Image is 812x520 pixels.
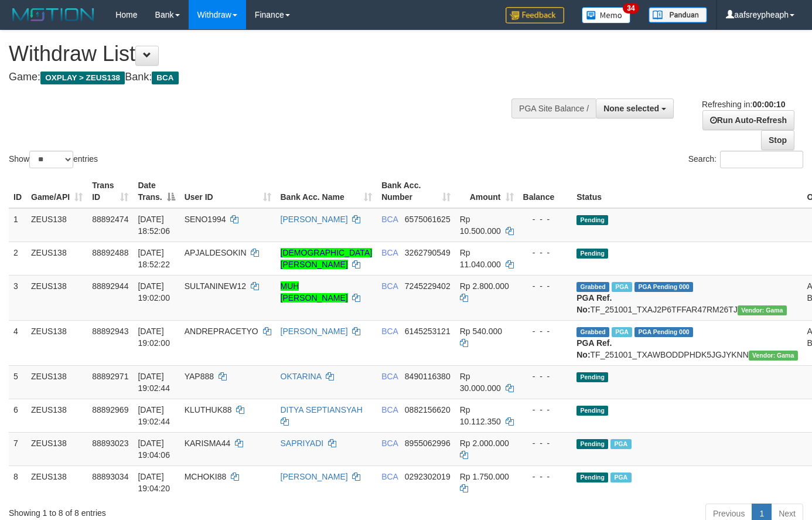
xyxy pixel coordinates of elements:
[26,432,87,465] td: ZEUS138
[9,432,26,465] td: 7
[92,439,128,448] span: 88893023
[185,281,246,291] span: SULTANINEW12
[26,399,87,432] td: ZEUS138
[460,439,509,448] span: Rp 2.000.000
[29,151,73,168] select: Showentries
[92,281,128,291] span: 88892944
[649,7,707,23] img: panduan.png
[576,372,608,382] span: Pending
[576,327,609,337] span: Grabbed
[460,327,502,336] span: Rp 540.000
[612,282,632,292] span: Marked by aafnoeunsreypich
[138,248,170,269] span: [DATE] 18:52:22
[576,249,608,259] span: Pending
[455,175,518,208] th: Amount: activate to sort column ascending
[405,248,451,257] span: Copy 3262790549 to clipboard
[9,208,26,242] td: 1
[523,471,568,482] div: - - -
[523,280,568,292] div: - - -
[26,242,87,275] td: ZEUS138
[152,72,178,84] span: BCA
[761,130,794,150] a: Stop
[9,151,98,168] label: Show entries
[276,175,377,208] th: Bank Acc. Name: activate to sort column ascending
[523,247,568,259] div: - - -
[752,100,785,109] strong: 00:00:10
[92,405,128,414] span: 88892969
[460,372,501,393] span: Rp 30.000.000
[185,248,247,257] span: APJALDESOKIN
[281,281,348,303] a: MUH [PERSON_NAME]
[381,327,398,336] span: BCA
[9,399,26,432] td: 6
[720,151,803,168] input: Search:
[576,439,608,449] span: Pending
[603,104,659,113] span: None selected
[381,405,398,414] span: BCA
[138,405,170,426] span: [DATE] 19:02:44
[9,320,26,365] td: 4
[26,365,87,399] td: ZEUS138
[26,465,87,499] td: ZEUS138
[377,175,455,208] th: Bank Acc. Number: activate to sort column ascending
[576,338,612,359] b: PGA Ref. No:
[92,215,128,224] span: 88892474
[92,472,128,481] span: 88893034
[576,406,608,416] span: Pending
[381,248,398,257] span: BCA
[749,351,798,361] span: Vendor URL: https://trx31.1velocity.biz
[610,473,631,482] span: Marked by aafnoeunsreypich
[405,439,451,448] span: Copy 8955062996 to clipboard
[511,98,596,118] div: PGA Site Balance /
[138,327,170,348] span: [DATE] 19:02:00
[405,215,451,224] span: Copy 6575061625 to clipboard
[688,151,803,168] label: Search:
[576,473,608,482] span: Pending
[518,175,572,208] th: Balance
[185,372,214,381] span: YAP888
[405,472,451,481] span: Copy 0292302019 to clipboard
[612,327,632,337] span: Marked by aafnoeunsreypich
[702,100,785,109] span: Refreshing in:
[281,215,348,224] a: [PERSON_NAME]
[523,404,568,416] div: - - -
[92,248,128,257] span: 88892488
[281,248,373,269] a: [DEMOGRAPHIC_DATA][PERSON_NAME]
[26,208,87,242] td: ZEUS138
[576,293,612,314] b: PGA Ref. No:
[9,42,530,66] h1: Withdraw List
[138,472,170,493] span: [DATE] 19:04:20
[506,7,564,23] img: Feedback.jpg
[185,472,227,481] span: MCHOKI88
[9,365,26,399] td: 5
[26,275,87,320] td: ZEUS138
[381,281,398,291] span: BCA
[138,372,170,393] span: [DATE] 19:02:44
[185,405,232,414] span: KLUTHUK88
[702,110,794,130] a: Run Auto-Refresh
[185,215,226,224] span: SENO1994
[26,320,87,365] td: ZEUS138
[281,439,324,448] a: SAPRIYADI
[405,372,451,381] span: Copy 8490116380 to clipboard
[572,320,802,365] td: TF_251001_TXAWBODDPHDK5JGJYKNN
[381,372,398,381] span: BCA
[623,3,639,13] span: 34
[185,327,258,336] span: ANDREPRACETYO
[572,175,802,208] th: Status
[9,465,26,499] td: 8
[523,371,568,382] div: - - -
[92,372,128,381] span: 88892971
[381,439,398,448] span: BCA
[405,281,451,291] span: Copy 7245229402 to clipboard
[523,325,568,337] div: - - -
[9,275,26,320] td: 3
[138,439,170,460] span: [DATE] 19:04:06
[281,327,348,336] a: [PERSON_NAME]
[138,281,170,303] span: [DATE] 19:02:00
[381,472,398,481] span: BCA
[460,215,501,236] span: Rp 10.500.000
[9,175,26,208] th: ID
[9,242,26,275] td: 2
[610,439,631,449] span: Marked by aafnoeunsreypich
